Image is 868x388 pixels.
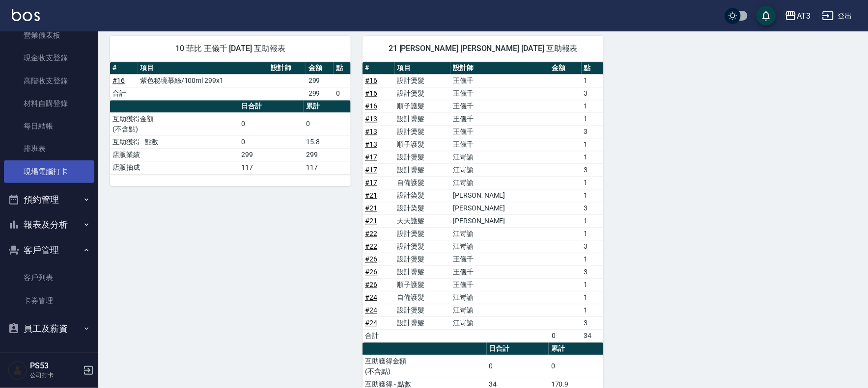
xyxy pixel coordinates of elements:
td: 34 [582,329,604,342]
td: 設計燙髮 [395,265,451,278]
th: 金額 [549,62,581,75]
td: 0 [549,329,581,342]
td: 3 [582,316,604,329]
td: 15.8 [304,135,351,148]
td: 3 [582,125,604,138]
span: 21 [PERSON_NAME] [PERSON_NAME] [DATE] 互助報表 [374,44,591,53]
td: 王儀千 [450,87,549,100]
a: 營業儀表板 [4,24,94,47]
td: 設計燙髮 [395,151,451,163]
a: #21 [365,191,377,199]
td: 紫色秘境慕絲/100ml 299x1 [138,74,268,87]
td: 1 [582,291,604,304]
th: 項目 [138,62,268,75]
th: 累計 [549,342,604,355]
td: 合計 [363,329,394,342]
td: 互助獲得金額 (不含點) [110,112,239,135]
td: 299 [306,87,334,100]
td: 設計燙髮 [395,74,451,87]
a: #21 [365,204,377,212]
td: 王儀千 [450,74,549,87]
td: 1 [582,227,604,240]
td: 0 [487,355,549,378]
th: 日合計 [239,100,304,113]
td: 江岢諭 [450,176,549,189]
td: 王儀千 [450,265,549,278]
td: 0 [334,87,351,100]
td: 互助獲得金額 (不含點) [363,355,486,378]
a: 現場電腦打卡 [4,160,94,183]
td: 順子護髮 [395,278,451,291]
a: #24 [365,306,377,314]
th: 點 [582,62,604,75]
td: [PERSON_NAME] [450,202,549,214]
td: 1 [582,304,604,316]
td: 299 [304,148,351,161]
p: 公司打卡 [30,371,80,380]
td: 1 [582,253,604,265]
td: 0 [239,135,304,148]
th: # [110,62,138,75]
a: #21 [365,217,377,225]
td: 3 [582,240,604,253]
a: #22 [365,230,377,237]
td: 3 [582,265,604,278]
td: 1 [582,112,604,125]
td: 0 [549,355,604,378]
td: 設計燙髮 [395,125,451,138]
table: a dense table [110,62,351,100]
th: 累計 [304,100,351,113]
a: #16 [365,102,377,110]
td: 合計 [110,87,138,100]
a: #26 [365,255,377,263]
td: 299 [239,148,304,161]
td: 1 [582,176,604,189]
td: 王儀千 [450,253,549,265]
img: Logo [12,9,40,21]
td: 江岢諭 [450,227,549,240]
td: 0 [239,112,304,135]
td: 1 [582,74,604,87]
a: #17 [365,166,377,174]
img: Person [8,361,28,380]
h5: PS53 [30,361,80,371]
a: #16 [365,89,377,97]
td: 1 [582,100,604,112]
a: #16 [112,77,125,84]
td: 天天護髮 [395,214,451,227]
td: 自備護髮 [395,291,451,304]
a: 高階收支登錄 [4,70,94,92]
td: 1 [582,278,604,291]
th: 金額 [306,62,334,75]
td: 設計燙髮 [395,316,451,329]
td: 順子護髮 [395,100,451,112]
td: 王儀千 [450,138,549,151]
td: 王儀千 [450,125,549,138]
a: #26 [365,268,377,276]
td: 王儀千 [450,112,549,125]
td: 0 [304,112,351,135]
td: 1 [582,214,604,227]
a: #17 [365,179,377,186]
a: 客戶列表 [4,266,94,289]
button: 登出 [818,7,856,25]
td: 設計燙髮 [395,163,451,176]
td: 江岢諭 [450,316,549,329]
button: 報表及分析 [4,212,94,237]
td: 店販業績 [110,148,239,161]
td: 299 [306,74,334,87]
td: 設計燙髮 [395,253,451,265]
a: #22 [365,242,377,250]
td: 店販抽成 [110,161,239,174]
table: a dense table [363,62,603,342]
td: 117 [304,161,351,174]
td: 設計燙髮 [395,304,451,316]
td: 設計燙髮 [395,240,451,253]
a: 每日結帳 [4,115,94,137]
a: #24 [365,319,377,327]
td: 王儀千 [450,278,549,291]
a: #13 [365,115,377,123]
td: 江岢諭 [450,304,549,316]
button: 預約管理 [4,187,94,212]
a: 排班表 [4,137,94,160]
